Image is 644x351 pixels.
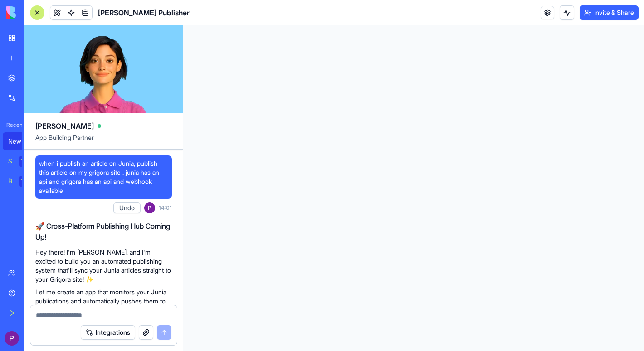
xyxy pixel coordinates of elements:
[35,120,94,131] span: [PERSON_NAME]
[8,157,13,166] div: Social Media Content Generator
[35,248,172,284] p: Hey there! I'm [PERSON_NAME], and I'm excited to build you an automated publishing system that'll...
[39,159,168,195] span: when i publish an article on Junia, publish this article on my grigora site . junia has an api an...
[35,221,172,242] h2: 🚀 Cross-Platform Publishing Hub Coming Up!
[5,331,19,346] img: ACg8ocIJQ7Fh7TFhhvWivXYSH9VYvEBlGV0eoXzObOYFVCZLpXOfJg=s96-c
[35,288,172,324] p: Let me create an app that monitors your Junia publications and automatically pushes them to [PERS...
[3,172,39,190] a: Blog Generation ProTRY
[144,202,155,213] img: ACg8ocIJQ7Fh7TFhhvWivXYSH9VYvEBlGV0eoXzObOYFVCZLpXOfJg=s96-c
[113,202,141,213] button: Undo
[159,204,172,212] span: 14:01
[19,176,34,187] div: TRY
[3,121,22,129] span: Recent
[3,132,39,150] a: New App
[98,7,190,18] span: [PERSON_NAME] Publisher
[580,5,639,20] button: Invite & Share
[8,177,13,186] div: Blog Generation Pro
[6,6,63,19] img: logo
[8,137,34,146] div: New App
[3,152,39,170] a: Social Media Content GeneratorTRY
[81,325,135,340] button: Integrations
[35,133,172,149] span: App Building Partner
[19,156,34,167] div: TRY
